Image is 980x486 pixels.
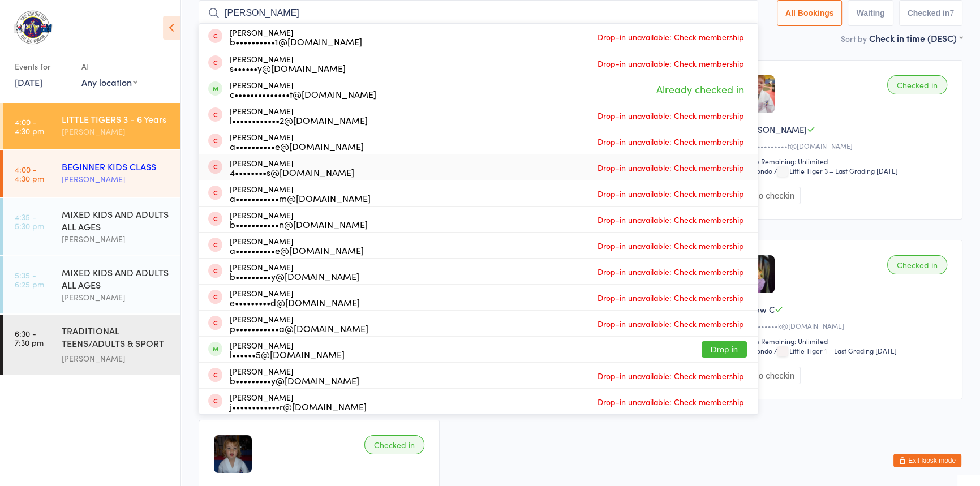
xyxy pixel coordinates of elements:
[949,8,954,18] div: 7
[230,167,354,177] div: 4••••••••s@[DOMAIN_NAME]
[230,37,362,46] div: b••••••••••1@[DOMAIN_NAME]
[595,211,747,228] span: Drop-in unavailable: Check membership
[230,350,345,359] div: l••••••5@[DOMAIN_NAME]
[737,346,772,355] div: Taekwondo
[15,270,44,289] time: 5:35 - 6:25 pm
[15,329,44,347] time: 6:30 - 7:30 pm
[230,315,368,333] div: [PERSON_NAME]
[595,55,747,72] span: Drop-in unavailable: Check membership
[230,80,376,98] div: [PERSON_NAME]
[3,315,180,375] a: 6:30 -7:30 pmTRADITIONAL TEENS/ADULTS & SPORT TRAINING[PERSON_NAME]
[230,289,360,307] div: [PERSON_NAME]
[595,159,747,176] span: Drop-in unavailable: Check membership
[230,246,364,255] div: a••••••••••e@[DOMAIN_NAME]
[230,220,368,229] div: b•••••••••••n@[DOMAIN_NAME]
[774,166,898,175] span: / Little Tiger 3 – Last Grading [DATE]
[15,117,44,135] time: 4:00 - 4:30 pm
[595,367,747,384] span: Drop-in unavailable: Check membership
[230,54,346,72] div: [PERSON_NAME]
[62,352,171,365] div: [PERSON_NAME]
[595,107,747,124] span: Drop-in unavailable: Check membership
[230,106,368,124] div: [PERSON_NAME]
[230,402,367,411] div: j••••••••••••r@[DOMAIN_NAME]
[62,125,171,138] div: [PERSON_NAME]
[595,185,747,202] span: Drop-in unavailable: Check membership
[740,303,775,315] span: Willow C
[214,435,252,473] img: image1754470405.png
[230,132,364,150] div: [PERSON_NAME]
[3,103,180,149] a: 4:00 -4:30 pmLITTLE TIGERS 3 - 6 Years[PERSON_NAME]
[893,454,961,467] button: Exit kiosk mode
[230,28,362,46] div: [PERSON_NAME]
[230,89,376,98] div: c••••••••••••••t@[DOMAIN_NAME]
[737,336,951,346] div: Classes Remaining: Unlimited
[62,324,171,352] div: TRADITIONAL TEENS/ADULTS & SPORT TRAINING
[737,321,951,330] div: d•••••••••••k@[DOMAIN_NAME]
[595,237,747,254] span: Drop-in unavailable: Check membership
[62,113,171,125] div: LITTLE TIGERS 3 - 6 Years
[887,255,947,274] div: Checked in
[3,150,180,197] a: 4:00 -4:30 pmBEGINNER KIDS CLASS[PERSON_NAME]
[230,324,368,333] div: p•••••••••••a@[DOMAIN_NAME]
[15,212,44,230] time: 4:35 - 5:30 pm
[230,272,359,281] div: b•••••••••y@[DOMAIN_NAME]
[595,393,747,410] span: Drop-in unavailable: Check membership
[737,187,801,204] button: Undo checkin
[11,8,54,46] img: Taekwondo Oh Do Kwan Port Kennedy
[81,57,137,76] div: At
[230,63,346,72] div: s••••••y@[DOMAIN_NAME]
[3,256,180,313] a: 5:35 -6:25 pmMIXED KIDS AND ADULTS ALL AGES[PERSON_NAME]
[81,76,137,88] div: Any location
[869,32,962,44] div: Check in time (DESC)
[364,435,424,454] div: Checked in
[230,341,345,359] div: [PERSON_NAME]
[595,28,747,45] span: Drop-in unavailable: Check membership
[740,123,807,135] span: [PERSON_NAME]
[230,298,360,307] div: e•••••••••d@[DOMAIN_NAME]
[3,198,180,255] a: 4:35 -5:30 pmMIXED KIDS AND ADULTS ALL AGES[PERSON_NAME]
[887,75,947,94] div: Checked in
[230,193,371,203] div: a•••••••••••m@[DOMAIN_NAME]
[230,393,367,411] div: [PERSON_NAME]
[595,263,747,280] span: Drop-in unavailable: Check membership
[62,266,171,291] div: MIXED KIDS AND ADULTS ALL AGES
[841,33,867,44] label: Sort by
[62,233,171,246] div: [PERSON_NAME]
[654,79,747,99] span: Already checked in
[15,57,70,76] div: Events for
[737,156,951,166] div: Classes Remaining: Unlimited
[737,166,772,175] div: Taekwondo
[230,141,364,150] div: a••••••••••e@[DOMAIN_NAME]
[230,263,359,281] div: [PERSON_NAME]
[595,315,747,332] span: Drop-in unavailable: Check membership
[230,236,364,255] div: [PERSON_NAME]
[230,184,371,203] div: [PERSON_NAME]
[62,173,171,186] div: [PERSON_NAME]
[595,289,747,306] span: Drop-in unavailable: Check membership
[62,291,171,304] div: [PERSON_NAME]
[774,346,897,355] span: / Little Tiger 1 – Last Grading [DATE]
[230,115,368,124] div: l••••••••••••2@[DOMAIN_NAME]
[595,133,747,150] span: Drop-in unavailable: Check membership
[737,367,801,384] button: Undo checkin
[737,141,951,150] div: c••••••••••••••t@[DOMAIN_NAME]
[230,376,359,385] div: b•••••••••y@[DOMAIN_NAME]
[230,210,368,229] div: [PERSON_NAME]
[62,208,171,233] div: MIXED KIDS AND ADULTS ALL AGES
[62,160,171,173] div: BEGINNER KIDS CLASS
[702,341,747,358] button: Drop in
[15,165,44,183] time: 4:00 - 4:30 pm
[15,76,42,88] a: [DATE]
[230,158,354,177] div: [PERSON_NAME]
[230,367,359,385] div: [PERSON_NAME]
